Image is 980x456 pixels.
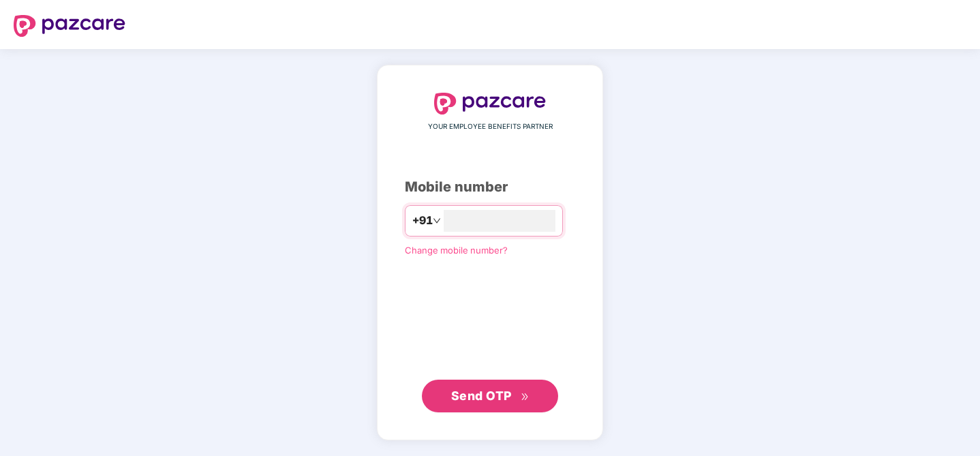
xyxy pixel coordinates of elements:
[405,177,575,198] div: Mobile number
[433,217,441,225] span: down
[451,389,512,403] span: Send OTP
[405,245,508,256] a: Change mobile number?
[434,93,546,115] img: logo
[412,212,433,229] span: +91
[428,121,553,132] span: YOUR EMPLOYEE BENEFITS PARTNER
[422,380,558,412] button: Send OTPdouble-right
[14,15,125,37] img: logo
[521,393,530,401] span: double-right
